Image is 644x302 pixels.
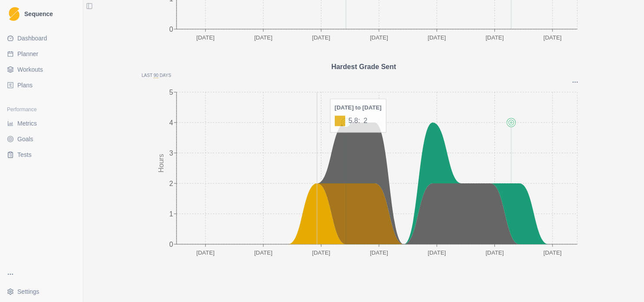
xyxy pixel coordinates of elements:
tspan: 0 [169,26,173,33]
tspan: 2 [169,180,173,187]
tspan: 1 [169,210,173,218]
a: Planner [3,47,79,61]
a: Dashboard [3,31,79,45]
text: [DATE] [543,34,561,41]
span: Metrics [17,119,37,128]
div: Hardest Grade Sent [142,62,586,72]
tspan: 5 [169,89,173,96]
text: [DATE] [196,34,214,41]
span: Sequence [24,11,53,17]
img: Logo [9,7,20,21]
tspan: 4 [169,119,173,126]
span: Plans [17,81,33,90]
a: Tests [3,148,79,162]
span: Tests [17,150,32,159]
text: [DATE] [254,34,272,41]
span: Workouts [17,65,43,74]
button: Options [571,79,579,86]
tspan: 3 [169,149,173,157]
a: Workouts [3,63,79,76]
button: Settings [3,285,79,299]
text: [DATE] [254,249,272,256]
text: [DATE] [428,249,446,256]
span: 90 [154,73,158,78]
div: Performance [3,103,79,116]
text: [DATE] [428,34,446,41]
text: [DATE] [485,34,503,41]
span: Planner [17,50,38,58]
text: [DATE] [485,249,503,256]
text: [DATE] [312,249,330,256]
a: LogoSequence [3,3,79,24]
text: [DATE] [312,34,330,41]
a: Metrics [3,116,79,130]
a: Plans [3,78,79,92]
a: Goals [3,132,79,146]
p: Last Days [142,72,586,79]
text: [DATE] [543,249,561,256]
tspan: Hours [157,154,165,173]
tspan: 0 [169,241,173,248]
text: [DATE] [196,249,214,256]
text: [DATE] [369,34,388,41]
text: [DATE] [369,249,388,256]
span: Dashboard [17,34,47,43]
span: Goals [17,135,33,143]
